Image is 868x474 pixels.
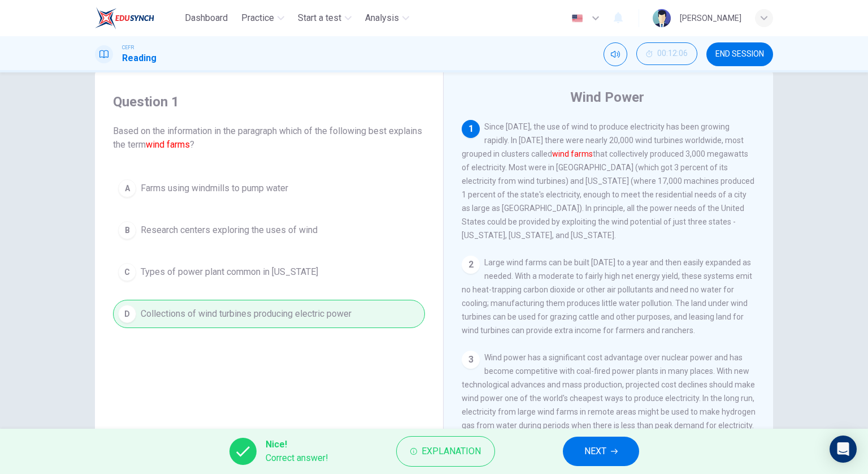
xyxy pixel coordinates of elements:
span: CEFR [122,44,134,51]
font: wind farms [552,149,593,158]
span: END SESSION [715,50,764,59]
div: Mute [604,42,627,66]
span: Explanation [422,443,481,459]
span: Start a test [298,11,341,25]
button: NEXT [563,437,639,466]
a: EduSynch logo [95,7,180,29]
span: Based on the information in the paragraph which of the following best explains the term ? [113,124,425,152]
span: Analysis [365,11,399,25]
div: 3 [462,351,480,369]
button: Dashboard [180,8,232,28]
button: Analysis [361,8,414,28]
div: 2 [462,256,480,274]
h4: Wind Power [570,88,644,106]
img: Profile picture [653,9,671,27]
div: 1 [462,120,480,138]
button: 00:12:06 [636,42,697,65]
span: Nice! [266,438,328,451]
button: Explanation [396,436,495,467]
span: Practice [241,11,274,25]
span: Since [DATE], the use of wind to produce electricity has been growing rapidly. In [DATE] there we... [462,122,754,240]
div: [PERSON_NAME] [680,11,741,25]
font: wind farms [146,139,190,150]
div: Open Intercom Messenger [830,436,857,463]
button: Practice [237,8,289,28]
button: END SESSION [706,42,773,66]
h4: Question 1 [113,93,425,111]
span: 00:12:06 [657,49,688,58]
div: Hide [636,42,697,66]
span: NEXT [584,443,606,459]
h1: Reading [122,51,157,65]
img: en [570,14,584,23]
img: EduSynch logo [95,7,154,29]
span: Dashboard [185,11,228,25]
span: Correct answer! [266,451,328,465]
span: Wind power has a significant cost advantage over nuclear power and has become competitive with co... [462,353,756,457]
span: Large wind farms can be built [DATE] to a year and then easily expanded as needed. With a moderat... [462,258,752,335]
button: Start a test [293,8,356,28]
